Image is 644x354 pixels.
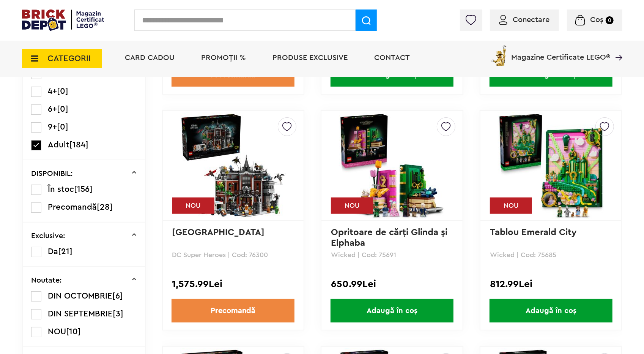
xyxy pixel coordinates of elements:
[490,251,612,258] p: Wicked | Cod: 75685
[172,251,294,258] p: DC Super Heroes | Cod: 76300
[48,292,112,300] span: DIN OCTOMBRIE
[611,44,622,51] a: Magazine Certificate LEGO®
[57,87,68,95] span: [0]
[331,299,453,322] span: Adaugă în coș
[339,112,445,219] img: Opritoare de cărţi Glinda şi Elphaba
[58,247,72,256] span: [21]
[48,185,74,193] span: În stoc
[180,112,286,219] img: Arkham Asylum
[513,16,550,24] span: Conectare
[113,310,123,318] span: [3]
[48,123,57,131] span: 9+
[331,251,453,258] p: Wicked | Cod: 75691
[331,279,453,289] div: 650.99Lei
[112,292,123,300] span: [6]
[490,299,613,322] span: Adaugă în coș
[590,16,603,24] span: Coș
[172,279,294,289] div: 1,575.99Lei
[31,232,65,240] p: Exclusive:
[321,299,462,322] a: Adaugă în coș
[48,141,69,149] span: Adult
[273,54,348,62] a: Produse exclusive
[499,16,550,24] a: Conectare
[48,87,57,95] span: 4+
[74,185,93,193] span: [156]
[57,123,68,131] span: [0]
[69,141,88,149] span: [184]
[48,247,58,256] span: Da
[57,105,68,113] span: [0]
[606,16,614,24] small: 0
[480,299,621,322] a: Adaugă în coș
[172,228,265,237] a: [GEOGRAPHIC_DATA]
[48,327,66,336] span: NOU
[48,203,97,211] span: Precomandă
[97,203,113,211] span: [28]
[331,198,373,214] div: NOU
[48,54,91,63] span: CATEGORII
[48,105,57,113] span: 6+
[66,327,81,336] span: [10]
[490,279,612,289] div: 812.99Lei
[172,299,294,322] a: Precomandă
[498,112,604,219] img: Tablou Emerald City
[375,54,410,62] a: Contact
[172,198,214,214] div: NOU
[31,170,73,177] p: DISPONIBIL:
[490,228,576,237] a: Tablou Emerald City
[202,54,246,62] a: PROMOȚII %
[31,277,62,284] p: Noutate:
[512,44,611,61] span: Magazine Certificate LEGO®
[48,310,113,318] span: DIN SEPTEMBRIE
[331,228,450,248] a: Opritoare de cărţi Glinda şi Elphaba
[490,198,532,214] div: NOU
[125,54,175,62] a: Card Cadou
